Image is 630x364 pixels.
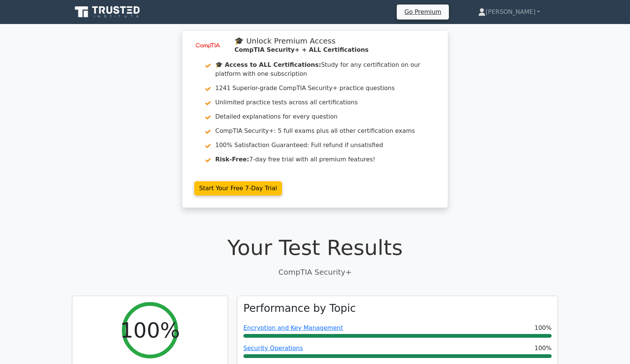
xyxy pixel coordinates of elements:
a: Security Operations [243,344,303,352]
a: [PERSON_NAME] [460,5,558,20]
a: Encryption and Key Management [243,324,343,331]
span: 100% [534,344,552,353]
a: Go Premium [400,7,445,17]
h1: Your Test Results [72,235,558,260]
h3: Performance by Topic [243,302,356,315]
h2: 100% [120,317,180,343]
p: CompTIA Security+ [72,266,558,278]
a: Start Your Free 7-Day Trial [194,181,282,196]
span: 100% [534,323,552,332]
